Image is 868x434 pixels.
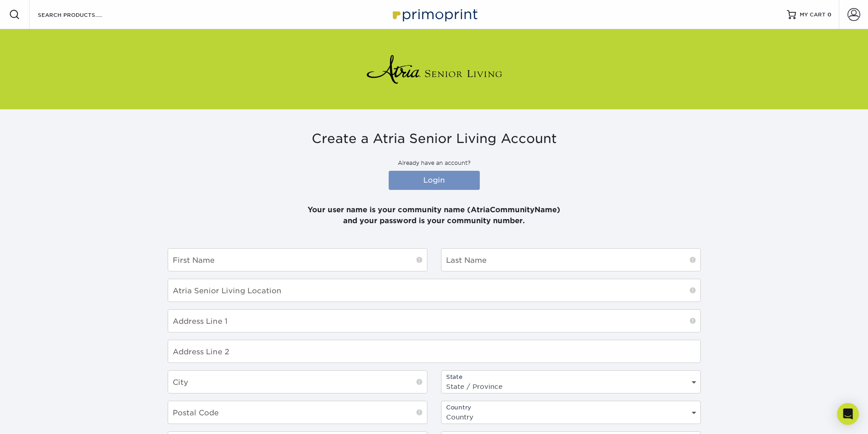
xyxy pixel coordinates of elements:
div: Open Intercom Messenger [837,403,859,425]
h3: Create a Atria Senior Living Account [168,131,701,147]
p: Already have an account? [168,159,701,167]
img: Atria Senior Living [366,51,503,87]
span: MY CART [800,11,826,19]
span: 0 [827,11,832,18]
p: Your user name is your community name (AtriaCommunityName) and your password is your community nu... [168,194,701,226]
a: Login [389,171,480,190]
input: SEARCH PRODUCTS..... [37,9,126,20]
img: Primoprint [389,5,480,24]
